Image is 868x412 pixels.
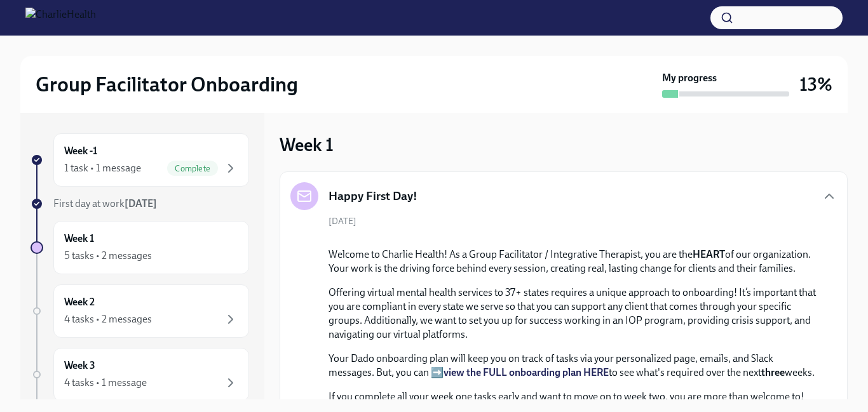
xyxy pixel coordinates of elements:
strong: [DATE] [125,197,157,209]
p: If you complete all your week one tasks early and want to move on to week two, you are more than ... [329,390,817,404]
a: Week 34 tasks • 1 message [31,348,249,401]
span: First day at work [53,197,157,209]
div: 4 tasks • 1 message [64,376,147,390]
h3: Week 1 [280,133,334,156]
p: Welcome to Charlie Health! As a Group Facilitator / Integrative Therapist, you are the of our org... [329,248,817,276]
h6: Week -1 [64,144,97,158]
h6: Week 2 [64,295,95,309]
img: CharlieHealth [25,8,96,28]
a: Week 15 tasks • 2 messages [31,221,249,274]
h3: 13% [799,73,832,96]
div: 5 tasks • 2 messages [64,249,152,263]
h2: Group Facilitator Onboarding [36,72,298,97]
span: [DATE] [329,215,356,227]
a: view the FULL onboarding plan HERE [444,366,609,378]
p: Offering virtual mental health services to 37+ states requires a unique approach to onboarding! I... [329,286,817,342]
strong: three [761,366,785,378]
h6: Week 3 [64,359,95,373]
a: First day at work[DATE] [31,197,249,211]
strong: My progress [662,71,717,85]
div: 1 task • 1 message [64,161,141,175]
h6: Week 1 [64,232,94,246]
a: Week -11 task • 1 messageComplete [31,133,249,187]
strong: HEART [693,248,725,260]
span: Complete [167,164,218,173]
h5: Happy First Day! [329,188,417,204]
a: Week 24 tasks • 2 messages [31,284,249,338]
p: Your Dado onboarding plan will keep you on track of tasks via your personalized page, emails, and... [329,352,817,380]
div: 4 tasks • 2 messages [64,312,152,326]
